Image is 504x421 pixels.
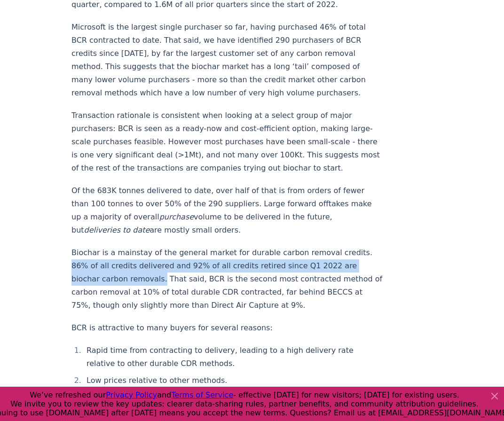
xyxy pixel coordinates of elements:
[71,246,383,312] p: Biochar is a mainstay of the general market for durable carbon removal credits. 86% of all credit...
[159,212,194,221] em: purchase
[84,226,120,234] em: deliveries
[71,109,383,175] p: Transaction rationale is consistent when looking at a select group of major purchasers: BCR is se...
[84,374,383,387] li: Low prices relative to other methods.
[71,321,383,335] p: BCR is attractive to many buyers for several reasons:
[123,226,150,234] em: to date
[84,344,383,370] li: Rapid time from contracting to delivery, leading to a high delivery rate relative to other durabl...
[71,184,383,237] p: Of the 683K tonnes delivered to date, over half of that is from orders of fewer than 100 tonnes t...
[71,21,383,100] p: Microsoft is the largest single purchaser so far, having purchased 46% of total BCR contracted to...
